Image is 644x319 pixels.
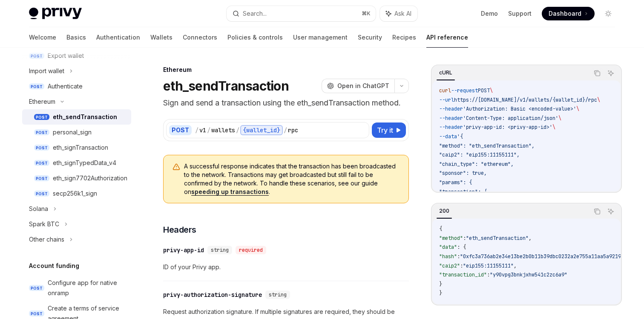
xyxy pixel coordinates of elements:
span: https://[DOMAIN_NAME]/v1/wallets/{wallet_id}/rpc [454,97,597,103]
span: POST [34,160,49,166]
span: { [439,225,442,232]
span: --data [439,133,457,140]
span: , [529,235,532,242]
span: --header [439,115,463,122]
a: POSTeth_sendTransaction [22,109,131,125]
a: Demo [481,9,498,18]
span: "caip2" [439,262,460,269]
span: "y90vpg3bnkjxhw541c2zc6a9" [490,271,567,278]
span: \ [552,124,555,131]
span: --url [439,97,454,103]
span: POST [34,114,49,120]
span: POST [478,87,490,94]
span: "eth_sendTransaction" [466,235,529,242]
span: "hash" [439,253,457,260]
span: POST [34,129,49,136]
button: Ask AI [605,68,616,79]
a: API reference [426,27,468,48]
div: cURL [437,68,455,78]
img: light logo [29,8,82,20]
a: POSTConfigure app for native onramp [22,275,131,301]
span: ⌘ K [362,10,371,17]
div: Solana [29,204,48,214]
button: Open in ChatGPT [322,79,394,93]
button: Search...⌘K [227,6,376,21]
p: Sign and send a transaction using the eth_sendTransaction method. [163,97,409,109]
div: eth_sendTransaction [53,112,117,122]
span: \ [490,87,493,94]
a: POSTpersonal_sign [22,125,131,140]
div: eth_signTransaction [53,142,108,153]
span: POST [29,310,44,317]
div: rpc [288,126,298,134]
div: privy-authorization-signature [163,291,262,299]
div: personal_sign [53,127,92,137]
svg: Warning [172,163,181,171]
span: Ask AI [394,9,411,18]
span: "eip155:11155111" [463,262,514,269]
div: Ethereum [29,97,55,107]
span: 'Authorization: Basic <encoded-value>' [463,105,576,112]
span: : { [457,244,466,251]
div: Spark BTC [29,219,59,229]
span: } [439,281,442,288]
span: : [460,262,463,269]
span: POST [29,83,44,90]
h5: Account funding [29,261,79,271]
div: POST [169,125,192,135]
a: POSTAuthenticate [22,79,131,94]
span: "method" [439,235,463,242]
div: wallets [211,126,235,134]
span: "data" [439,244,457,251]
span: Open in ChatGPT [337,82,389,90]
span: '{ [457,133,463,140]
a: Authentication [96,27,140,48]
div: eth_sign7702Authorization [53,173,127,183]
div: Search... [243,9,267,19]
div: Import wallet [29,66,64,76]
span: "transaction": { [439,188,487,195]
span: POST [34,175,49,182]
span: 'Content-Type: application/json' [463,115,558,122]
a: Wallets [150,27,172,48]
button: Ask AI [605,206,616,217]
a: Dashboard [542,7,595,20]
span: Try it [377,125,393,135]
a: Welcome [29,27,56,48]
span: --request [451,87,478,94]
div: privy-app-id [163,246,204,254]
span: --header [439,105,463,112]
span: ID of your Privy app. [163,262,409,272]
div: v1 [199,126,206,134]
span: \ [597,97,600,103]
div: / [236,126,239,134]
span: } [439,290,442,296]
a: Support [508,9,532,18]
a: POSTeth_signTypedData_v4 [22,155,131,171]
a: Connectors [183,27,217,48]
div: Authenticate [48,81,83,91]
button: Copy the contents from the code block [592,68,603,79]
div: {wallet_id} [240,125,283,135]
div: Ethereum [163,66,409,74]
span: string [211,247,229,253]
a: POSTeth_sign7702Authorization [22,171,131,186]
span: string [269,291,287,298]
div: required [236,246,266,254]
div: secp256k1_sign [53,188,97,199]
div: 200 [437,206,452,216]
span: \ [558,115,561,122]
span: Headers [163,224,196,236]
span: "transaction_id" [439,271,487,278]
span: \ [576,105,579,112]
button: Copy the contents from the code block [592,206,603,217]
span: "chain_type": "ethereum", [439,161,514,168]
span: A successful response indicates that the transaction has been broadcasted to the network. Transac... [184,162,400,196]
span: , [514,262,517,269]
span: POST [34,145,49,151]
a: Policies & controls [227,27,283,48]
div: Configure app for native onramp [48,278,126,298]
div: Other chains [29,234,64,245]
span: curl [439,87,451,94]
h1: eth_sendTransaction [163,78,289,94]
